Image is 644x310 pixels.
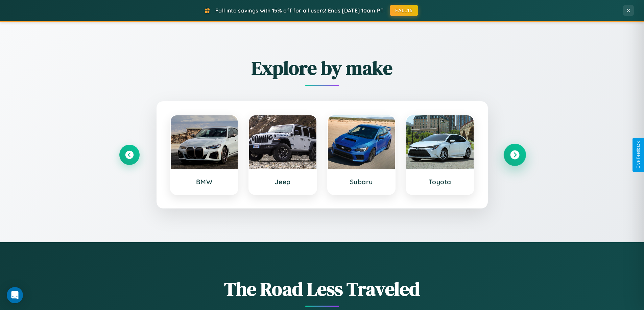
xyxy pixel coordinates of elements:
h2: Explore by make [119,55,525,81]
span: Fall into savings with 15% off for all users! Ends [DATE] 10am PT. [215,7,385,14]
h3: Jeep [256,178,310,186]
div: Open Intercom Messenger [7,287,23,303]
button: FALL15 [390,5,418,16]
div: Give Feedback [636,141,641,169]
h1: The Road Less Traveled [119,276,525,302]
h3: BMW [177,178,231,186]
h3: Toyota [413,178,467,186]
h3: Subaru [335,178,388,186]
